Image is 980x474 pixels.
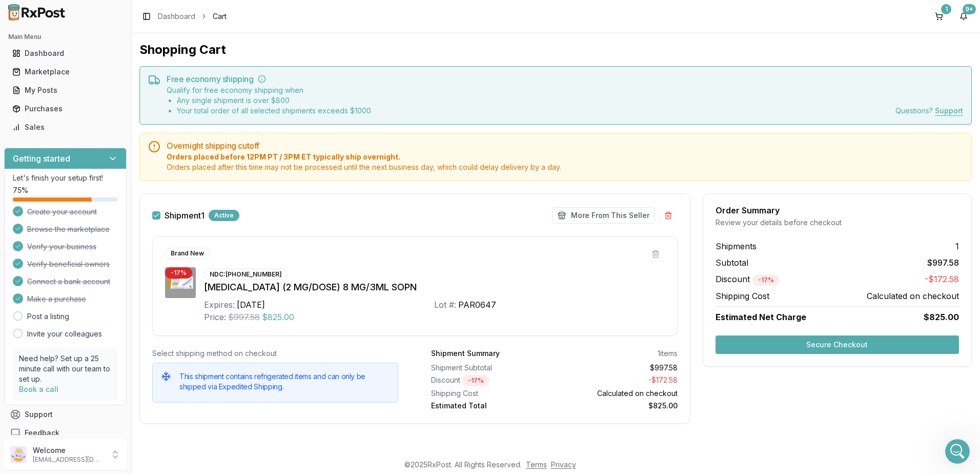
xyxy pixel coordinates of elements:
div: PAR0647 [458,299,496,311]
div: Let me check i found [MEDICAL_DATA] 20 and [MEDICAL_DATA] waiting for them to postAdd reaction [8,44,168,87]
div: Shipment Summary [431,348,500,359]
p: Welcome [33,445,104,456]
div: Select shipping method on checkout [152,348,398,359]
span: $825.00 [924,311,959,323]
span: Verify your business [27,242,96,252]
span: Verify beneficial owners [27,259,110,269]
div: - 17 % [165,267,192,279]
span: Shipping Cost [716,290,769,302]
p: Need help? Set up a 25 minute call with our team to set up. [19,353,112,384]
div: do you have 2 [MEDICAL_DATA] 2.5,g? [51,125,189,135]
div: [DATE] [237,299,265,311]
h3: Getting started [13,152,70,165]
button: Upload attachment [16,336,24,344]
textarea: Message… [9,314,196,332]
div: ok [180,101,189,111]
div: NDC: [PHONE_NUMBER] [204,269,288,280]
a: Invite your colleagues [27,329,102,339]
div: Expires: [204,299,235,311]
a: Marketplace [8,63,122,81]
div: 1 [941,4,951,14]
p: Active [50,13,70,23]
div: ?> [179,243,189,253]
button: Secure Checkout [716,335,959,354]
h2: Main Menu [8,33,122,41]
span: $825.00 [262,311,294,323]
div: Discount [431,375,550,386]
a: 1 [931,8,947,25]
div: 9+ [963,4,976,14]
button: Dashboard [4,45,127,62]
div: Marketplace [12,67,118,77]
div: Shipment Subtotal [431,363,550,373]
span: Calculated on checkout [867,290,959,302]
div: yes they have about 3 [16,155,97,165]
h5: Overnight shipping cutoff [167,142,963,150]
img: RxPost Logo [4,4,70,21]
a: Privacy [551,460,576,469]
p: Let's finish your setup first! [13,173,118,183]
label: Shipment 1 [165,211,205,220]
span: Estimated Net Charge [716,312,806,322]
h5: Free economy shipping [167,75,963,83]
button: 9+ [955,8,972,25]
div: Sales [12,122,118,132]
div: Calculated on checkout [558,388,677,399]
div: ok grest [151,180,197,202]
div: Manuel says… [8,149,197,180]
div: Review your details before checkout [716,218,959,228]
div: Price: [204,311,226,323]
a: Sales [8,118,122,136]
div: ok [172,95,197,117]
div: 1 items [658,348,678,359]
span: Orders placed before 12PM PT / 3PM ET typically ship overnight. [167,152,963,162]
a: Book a call [19,385,58,393]
span: Browse the marketplace [27,224,110,234]
div: Order Summary [716,206,959,214]
div: Brand New [165,248,210,259]
span: Make a purchase [27,294,86,304]
span: $997.58 [927,256,959,269]
button: Sales [4,119,127,135]
h1: Shopping Cart [139,42,972,58]
div: LUIS says… [8,118,197,149]
div: ok [172,298,197,320]
span: 1 [955,240,959,252]
div: ok [180,304,189,314]
div: the others i will order from my wholesaler> [45,209,189,229]
div: Shipping Cost [431,388,550,399]
div: LUIS says… [8,203,197,236]
a: Post a listing [27,311,69,322]
button: go back [7,4,26,24]
button: Send a message… [176,332,192,348]
div: LUIS says… [8,298,197,328]
div: - 17 % [462,375,489,386]
a: My Posts [8,81,122,100]
p: [EMAIL_ADDRESS][DOMAIN_NAME] [33,456,104,464]
div: yes they have about 3Add reaction [8,149,105,171]
span: $997.58 [228,311,260,323]
div: $997.58 [558,363,677,373]
div: ?> [171,236,197,259]
div: Manuel says… [8,44,197,95]
div: Questions? [895,106,963,116]
div: Active [209,210,239,221]
div: LUIS says… [8,180,197,203]
span: Shipments [716,240,757,252]
div: Close [180,4,198,23]
button: My Posts [4,82,127,98]
span: Subtotal [716,256,748,269]
span: Discount [716,274,780,284]
div: Lot #: [434,299,456,311]
div: ok grest [159,186,189,196]
span: Orders placed after this time may not be processed until the next business day, which could delay... [167,162,963,172]
span: Cart [213,11,227,22]
div: Qualify for free economy shipping when [167,85,371,116]
a: Terms [526,460,547,469]
div: LUIS says… [8,95,197,118]
li: Your total order of all selected shipments exceeds $ 1000 [177,106,371,116]
div: LUIS says… [8,236,197,267]
div: do you have 2 [MEDICAL_DATA] 2.5,g? [43,118,197,141]
button: Marketplace [4,64,127,80]
a: Dashboard [158,11,195,22]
